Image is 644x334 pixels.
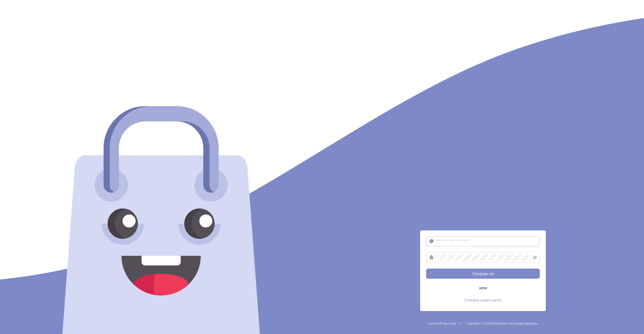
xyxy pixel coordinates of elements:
[533,256,537,260] span: eye-invisible
[428,321,456,326] div: Српски (Ћирилица)
[426,269,540,279] button: Пријави се
[426,295,540,305] button: Отвори нови налог
[322,321,644,326] div: Copyright © 2025 DVSoftware. Сва права задржана.
[426,298,540,303] a: Отвори нови налог
[60,106,262,334] img: logo-face.svg
[475,285,491,291] span: или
